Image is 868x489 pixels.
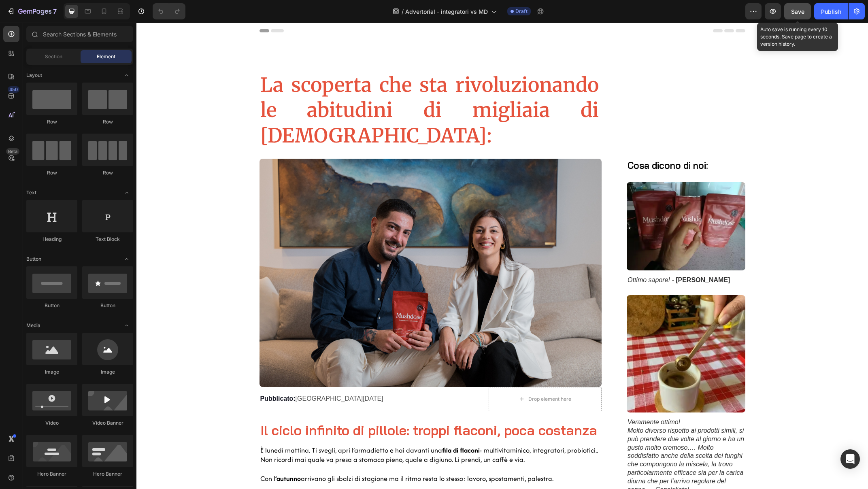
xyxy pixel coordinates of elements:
span: Element [97,53,115,60]
i: Ottimo sapore! - [491,254,538,261]
button: 7 [3,3,60,19]
span: Layout [26,72,42,79]
span: Save [791,8,804,15]
div: Text Block [82,236,133,243]
button: Publish [814,3,848,19]
iframe: Design area [136,23,868,489]
span: Draft [515,8,528,15]
span: Toggle open [120,319,133,332]
span: Text [26,189,36,196]
h3: Cosa dicono di noi: [490,136,609,150]
span: Toggle open [120,253,133,266]
div: Row [82,118,133,125]
strong: [PERSON_NAME] [539,254,594,261]
p: Non ricordi mai quale va presa a stomaco pieno, quale a digiuno. Li prendi, un caffè e via. [124,432,465,442]
i: Veramente ottimo! [491,396,544,403]
div: Hero Banner [82,470,133,478]
div: Image [26,368,77,376]
img: gempages_509916340421657773-b0e1a7fb-a775-4505-aec0-567436cc32a5.png [490,272,609,390]
span: Toggle open [120,186,133,199]
span: Button [26,255,41,263]
div: Button [26,302,77,309]
div: Heading [26,236,77,243]
span: - [491,404,608,478]
strong: fila di flaconi [306,423,343,432]
div: Row [26,118,77,125]
div: Beta [6,148,19,155]
p: È lunedì mattina. Ti svegli, apri l’armadietto e hai davanti una : multivitaminico, integratori, ... [124,423,465,432]
span: Advertorial - integratori vs MD [405,7,488,16]
div: Image [82,368,133,376]
span: Media [26,322,40,329]
div: 450 [8,86,19,93]
span: Section [45,53,62,60]
div: Row [26,169,77,176]
div: Undo/Redo [153,3,185,19]
span: / [402,7,404,16]
div: Row [82,169,133,176]
div: Video [26,419,77,427]
div: Open Intercom Messenger [840,449,860,469]
div: Video Banner [82,419,133,427]
h2: Il ciclo infinito di pillole: troppi flaconi, poca costanza [123,398,466,417]
div: Publish [821,7,841,16]
input: Search Sections & Elements [26,26,133,42]
div: Button [82,302,133,309]
strong: ’autunno [139,451,164,461]
i: Molto diverso rispetto ai prodotti simili, si può prendere due volte al giorno e ha un gusto molt... [491,404,608,470]
img: gempages_509916340421657773-835b3fdb-5beb-403c-bf84-13267d7a259d.png [490,159,609,248]
p: 7 [53,6,57,16]
p: Con l arrivano gli sbalzi di stagione ma il ritmo resta lo stesso: lavoro, spostamenti, palestra. [124,451,465,461]
button: Save [784,3,811,19]
span: Toggle open [120,69,133,82]
div: Drop element here [392,373,435,380]
div: Hero Banner [26,470,77,478]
